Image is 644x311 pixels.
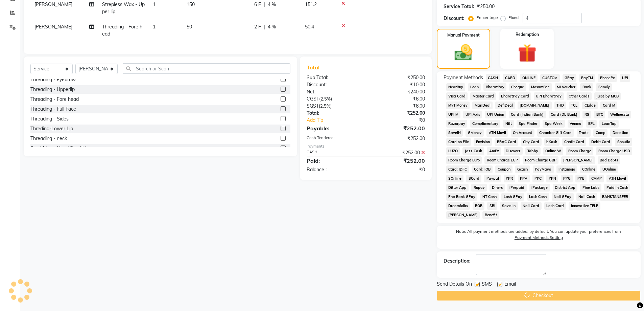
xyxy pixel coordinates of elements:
[495,138,518,146] span: BRAC Card
[366,74,430,81] div: ₹250.00
[446,102,470,109] span: MyT Money
[30,106,76,113] div: Threading - Full Face
[608,111,631,118] span: Wellnessta
[567,92,592,100] span: Other Cards
[543,147,564,155] span: Online W
[153,1,156,7] span: 1
[30,96,79,103] div: Threading - Fore head
[504,147,523,155] span: Discover
[444,74,483,81] span: Payment Methods
[446,184,469,192] span: Dittor App
[596,83,612,91] span: Family
[366,88,430,95] div: ₹240.00
[30,76,76,83] div: Threading - Eyebrow
[30,86,75,93] div: Threading - Upperlip
[553,184,578,192] span: District App
[468,83,481,91] span: Loan
[463,111,482,118] span: UPI Axis
[268,23,276,30] span: 4 %
[582,102,598,109] span: CEdge
[123,63,290,74] input: Search or Scan
[562,138,587,146] span: Credit Card
[320,103,330,109] span: 2.5%
[518,175,530,182] span: PPV
[556,165,577,173] span: Instamojo
[509,83,526,91] span: Cheque
[446,175,464,182] span: SOnline
[486,129,508,137] span: ATH Movil
[598,156,620,164] span: Bad Debts
[485,111,506,118] span: UPI Union
[446,211,480,219] span: [PERSON_NAME]
[490,184,505,192] span: Diners
[472,165,493,173] span: Card: IOB
[302,135,366,142] div: Cash Tendered:
[589,175,604,182] span: CAMP
[466,129,484,137] span: GMoney
[444,258,471,265] div: Description:
[577,129,591,137] span: Trade
[600,193,630,201] span: BANKTANSFER
[540,74,560,82] span: CUSTOM
[254,23,261,30] span: 2 F
[102,1,145,15] span: Strepless Wax - Upper lip
[307,64,322,71] span: Total
[523,156,558,164] span: Room Charge GBP
[515,165,530,173] span: Gcash
[516,31,539,38] label: Redemption
[366,149,430,156] div: ₹252.00
[580,165,597,173] span: COnline
[482,281,492,289] span: SMS
[599,120,619,128] span: LoanTap
[549,111,580,118] span: Card (DL Bank)
[610,129,630,137] span: Donation
[30,145,92,152] div: Scrubbing - Hand Scrubbing
[187,1,195,7] span: 150
[487,202,497,210] span: SBI
[366,135,430,142] div: ₹252.00
[302,88,366,95] div: Net:
[509,111,546,118] span: Card (Indian Bank)
[507,184,527,192] span: iPrepaid
[476,15,498,21] label: Percentage
[302,81,366,88] div: Discount:
[484,156,520,164] span: Room Charge EGP
[501,193,524,201] span: Lash GPay
[620,74,630,82] span: UPI
[30,135,67,142] div: Threading - neck
[487,147,501,155] span: AmEx
[589,138,612,146] span: Debit Card
[543,120,565,128] span: Spa Week
[446,111,461,118] span: UPI M
[264,1,265,8] span: |
[563,74,576,82] span: GPay
[594,92,621,100] span: Juice by MCB
[254,1,261,8] span: 6 F
[302,117,376,124] a: Add Tip
[582,111,592,118] span: RS
[302,74,366,81] div: Sub Total:
[554,102,566,109] span: THD
[580,83,593,91] span: Bank
[446,120,468,128] span: Razorpay
[504,281,516,289] span: Email
[580,184,601,192] span: Pine Labs
[302,149,366,156] div: CASH
[446,165,469,173] span: Card: IDFC
[466,175,481,182] span: SCard
[102,24,142,37] span: Threading - Fore head
[503,120,514,128] span: Nift
[462,147,484,155] span: Jazz Cash
[546,175,558,182] span: PPN
[302,157,366,165] div: Paid:
[366,166,430,173] div: ₹0
[482,211,499,219] span: Benefit
[593,129,607,137] span: Comp
[444,15,464,22] div: Discount:
[444,228,634,243] label: Note: All payment methods are added, by default. You can update your preferences from
[515,235,563,241] label: Payment Methods Setting
[520,74,538,82] span: ONLINE
[615,138,632,146] span: Shoutlo
[518,102,552,109] span: [DOMAIN_NAME]
[544,138,559,146] span: bKash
